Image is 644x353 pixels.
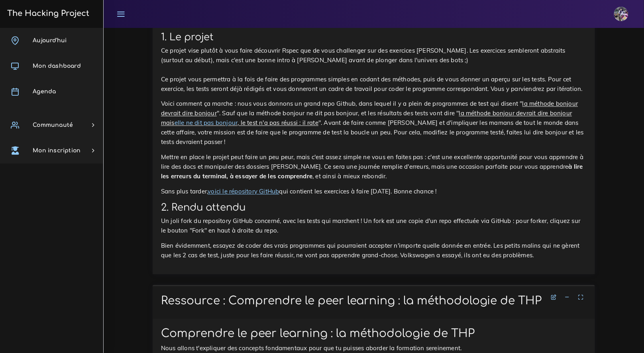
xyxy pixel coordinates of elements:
[33,37,67,43] span: Aujourd'hui
[161,99,587,147] p: Voici comment ça marche : nous vous donnons un grand repo Github, dans lequel il y a plein de pro...
[161,187,587,197] p: Sans plus tarder, qui contient les exercices à faire [DATE]. Bonne chance !
[161,202,587,214] h2: 2. Rendu attendu
[5,9,89,18] h3: The Hacking Project
[33,89,56,95] span: Agenda
[161,32,587,43] h2: 1. Le projet
[33,148,80,154] span: Mon inscription
[161,295,587,308] h1: Ressource : Comprendre le peer learning : la méthodologie de THP
[161,110,572,127] u: la méthode bonjour devrait dire bonjour mais , le test n'a pas réussi : il rate
[175,119,238,127] a: elle ne dit pas bonjour
[161,100,578,117] u: la méthode bonjour devrait dire bonjour
[33,63,81,69] span: Mon dashboard
[161,241,587,260] p: Bien évidemment, essayez de coder des vrais programmes qui pourraient accepter n'importe quelle d...
[161,217,587,236] p: Un joli fork du repository GitHub concerné, avec les tests qui marchent ! Un fork est une copie d...
[161,327,587,341] h1: Comprendre le peer learning : la méthodologie de THP
[161,153,587,181] p: Mettre en place le projet peut faire un peu peur, mais c'est assez simple ne vous en faites pas :...
[614,7,628,21] img: eg54bupqcshyolnhdacp.jpg
[161,46,587,94] p: Ce projet vise plutôt à vous faire découvrir Rspec que de vous challenger sur des exercices [PERS...
[33,122,73,128] span: Communauté
[208,188,279,195] a: voici le répository GitHub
